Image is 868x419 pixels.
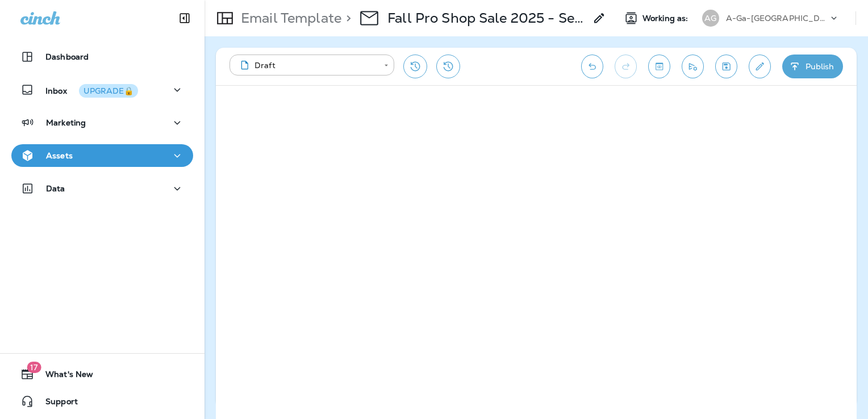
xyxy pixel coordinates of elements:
[581,55,603,78] button: Undo
[403,55,427,78] button: Restore from previous version
[46,118,86,127] p: Marketing
[84,87,133,95] div: UPGRADE🔒
[237,60,376,71] div: Draft
[11,144,193,167] button: Assets
[11,390,193,413] button: Support
[11,363,193,386] button: 17What's New
[702,10,719,27] div: AG
[642,14,691,23] span: Working as:
[782,55,843,78] button: Publish
[11,111,193,134] button: Marketing
[236,10,341,27] p: Email Template
[341,10,351,27] p: >
[715,55,737,78] button: Save
[34,397,78,410] span: Support
[11,78,193,101] button: InboxUPGRADE🔒
[726,14,828,23] p: A-Ga-[GEOGRAPHIC_DATA]
[11,45,193,68] button: Dashboard
[79,84,138,98] button: UPGRADE🔒
[46,184,65,193] p: Data
[648,55,670,78] button: Toggle preview
[11,177,193,200] button: Data
[436,55,460,78] button: View Changelog
[45,52,89,61] p: Dashboard
[46,151,73,160] p: Assets
[45,84,138,96] p: Inbox
[27,362,41,373] span: 17
[749,55,771,78] button: Edit details
[169,7,201,30] button: Collapse Sidebar
[682,55,704,78] button: Send test email
[34,370,93,383] span: What's New
[387,10,586,27] p: Fall Pro Shop Sale 2025 - Sept.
